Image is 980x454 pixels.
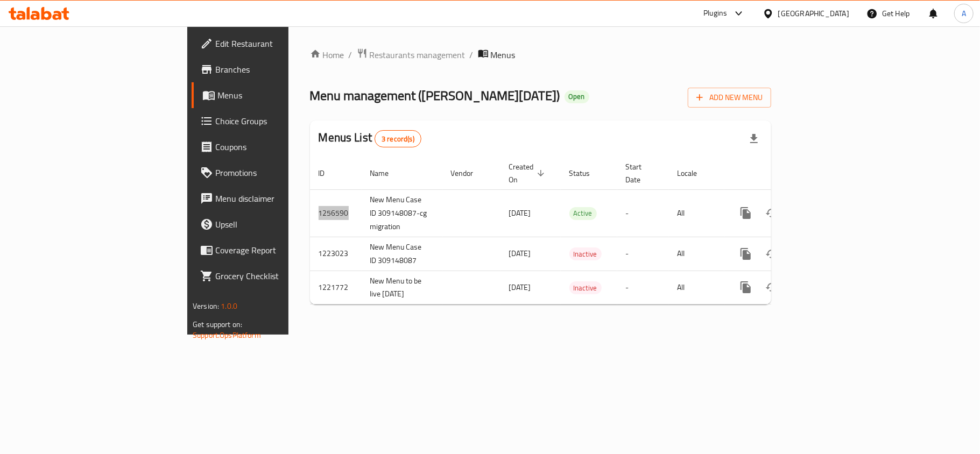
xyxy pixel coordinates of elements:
span: Menus [217,89,342,102]
a: Choice Groups [192,108,351,134]
td: All [669,237,724,271]
a: Coupons [192,134,351,160]
button: more [733,274,759,300]
span: Edit Restaurant [215,37,342,50]
a: Branches [192,56,351,82]
span: Get support on: [193,317,242,331]
a: Edit Restaurant [192,31,351,56]
span: Created On [509,160,548,186]
span: Version: [193,299,219,313]
div: [GEOGRAPHIC_DATA] [778,8,849,19]
span: Promotions [215,166,342,179]
span: Inactive [569,248,602,260]
span: [DATE] [509,280,531,294]
span: Start Date [626,160,656,186]
button: more [733,200,759,226]
div: Total records count [375,130,421,147]
td: New Menu Case ID 309148087-cg migration [362,189,442,237]
div: Plugins [703,7,727,20]
td: - [617,237,669,271]
span: 3 record(s) [375,134,421,144]
span: Inactive [569,282,602,294]
a: Coverage Report [192,237,351,263]
li: / [470,48,474,61]
a: Menu disclaimer [192,186,351,211]
span: A [962,8,966,19]
button: Change Status [759,200,785,226]
span: [DATE] [509,246,531,260]
span: Open [565,92,589,101]
span: Status [569,167,604,180]
button: more [733,241,759,267]
h2: Menus List [319,130,421,147]
button: Change Status [759,274,785,300]
td: New Menu to be live [DATE] [362,271,442,304]
td: - [617,271,669,304]
td: All [669,271,724,304]
table: enhanced table [310,157,845,305]
a: Support.OpsPlatform [193,328,261,342]
span: Active [569,207,597,219]
th: Actions [724,157,845,190]
div: Open [565,90,589,103]
span: Menus [491,48,516,61]
button: Add New Menu [688,88,771,108]
div: Export file [741,126,767,152]
td: All [669,189,724,237]
nav: breadcrumb [310,48,771,62]
span: Locale [678,167,711,180]
span: Coverage Report [215,244,342,257]
span: Grocery Checklist [215,269,342,282]
span: Coupons [215,140,342,153]
a: Restaurants management [357,48,466,62]
span: Upsell [215,218,342,231]
button: Change Status [759,241,785,267]
span: Restaurants management [370,48,466,61]
a: Promotions [192,160,351,186]
span: Choice Groups [215,115,342,127]
span: Add New Menu [696,91,763,104]
td: New Menu Case ID 309148087 [362,237,442,271]
a: Upsell [192,211,351,237]
a: Menus [192,82,351,108]
span: Vendor [451,167,488,180]
div: Active [569,207,597,220]
span: [DATE] [509,206,531,220]
span: Name [370,167,403,180]
span: ID [319,167,339,180]
span: Menu disclaimer [215,192,342,205]
span: Branches [215,63,342,76]
span: Menu management ( [PERSON_NAME][DATE] ) [310,83,560,108]
span: 1.0.0 [221,299,237,313]
td: - [617,189,669,237]
a: Grocery Checklist [192,263,351,289]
